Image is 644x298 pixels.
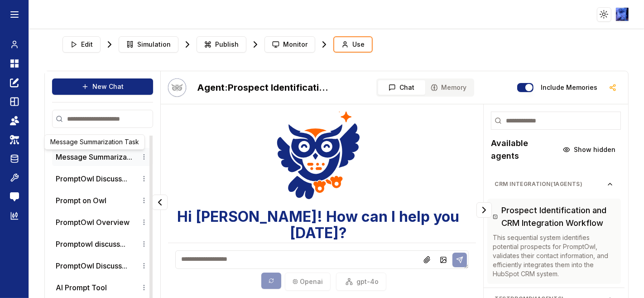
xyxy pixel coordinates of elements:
button: Use [333,36,373,53]
button: Collapse panel [476,202,492,218]
button: Conversation options [139,173,149,184]
span: Simulation [137,40,171,49]
button: Edit [62,36,101,53]
span: Memory [442,83,467,92]
button: Include memories in the messages below [517,83,533,92]
p: Prompt on Owl [56,195,106,206]
button: Collapse panel [152,195,168,210]
button: Conversation options [139,260,149,271]
h2: Available agents [491,137,557,162]
img: Bot [168,78,186,97]
span: Chat [399,83,414,92]
button: Message Summariza... [56,151,132,162]
button: Conversation options [139,239,149,249]
button: Conversation options [139,195,149,206]
button: Conversation options [139,217,149,228]
div: Message Summarization Task [44,134,145,150]
button: Conversation options [139,282,149,293]
button: Show hidden [557,142,621,157]
img: ACg8ocLIQrZOk08NuYpm7ecFLZE0xiClguSD1EtfFjuoGWgIgoqgD8A6FQ=s96-c [616,8,629,21]
button: Talk with Hootie [168,78,186,97]
p: This sequential system identifies potential prospects for PromptOwl, validates their contact info... [493,233,615,278]
h3: Prospect Identification and CRM Integration Workflow [501,204,615,230]
span: CRM integration ( 1 agents) [495,181,606,188]
label: Include memories in the messages below [541,84,597,91]
button: PromptOwl Discuss... [56,260,127,271]
button: Simulation [119,36,178,53]
button: Promptowl discuss... [56,239,125,249]
button: Monitor [264,36,315,53]
span: Show hidden [574,145,615,154]
button: New Chat [52,78,153,95]
p: AI Prompt Tool [56,282,107,293]
button: PromptOwl Discuss... [56,173,127,184]
img: feedback [10,192,19,201]
p: PromptOwl Overview [56,217,130,228]
button: Publish [197,36,246,53]
h2: Prospect Identification and CRM Integration Workflow [197,81,333,94]
span: Use [352,40,365,49]
span: Edit [81,40,93,49]
h3: Hi [PERSON_NAME]! How can I help you [DATE]? [168,209,469,241]
button: Conversation options [139,151,149,162]
span: Publish [215,40,239,49]
button: CRM integration(1agents) [487,177,621,191]
span: Monitor [283,40,308,49]
img: Welcome Owl [277,105,360,201]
